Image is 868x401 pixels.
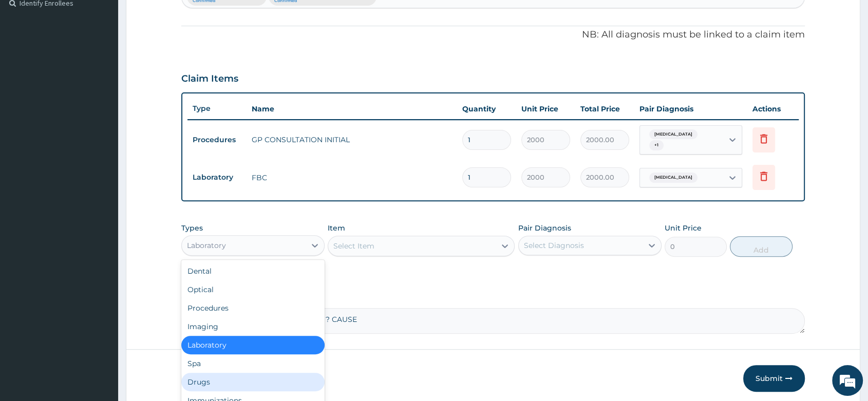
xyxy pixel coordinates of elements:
label: Item [328,223,345,233]
th: Name [247,99,457,119]
div: Laboratory [181,336,325,354]
th: Actions [747,99,799,119]
label: Pair Diagnosis [518,223,571,233]
button: Submit [743,365,805,392]
div: Select Diagnosis [524,240,584,251]
span: [MEDICAL_DATA] [649,129,697,140]
label: Comment [181,294,805,302]
div: Drugs [181,373,325,391]
td: GP CONSULTATION INITIAL [247,129,457,150]
div: Laboratory [187,240,226,251]
h3: Claim Items [181,73,238,85]
span: + 1 [649,140,664,150]
th: Type [187,99,247,118]
div: Imaging [181,317,325,336]
div: Optical [181,280,325,299]
td: Procedures [187,130,247,149]
label: Types [181,224,203,233]
button: Add [730,236,792,257]
img: d_794563401_company_1708531726252_794563401 [19,51,42,77]
div: Select Item [333,241,374,251]
div: Dental [181,262,325,280]
td: Laboratory [187,168,247,187]
p: NB: All diagnosis must be linked to a claim item [181,28,805,42]
div: Minimize live chat window [168,5,193,30]
label: Unit Price [665,223,702,233]
td: FBC [247,167,457,188]
th: Total Price [575,99,634,119]
span: [MEDICAL_DATA] [649,173,697,183]
div: Spa [181,354,325,373]
div: Chat with us now [53,58,173,71]
th: Unit Price [516,99,575,119]
th: Quantity [457,99,516,119]
textarea: Type your message and hit 'Enter' [5,280,196,316]
th: Pair Diagnosis [634,99,747,119]
span: We're online! [60,129,142,233]
div: Procedures [181,299,325,317]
